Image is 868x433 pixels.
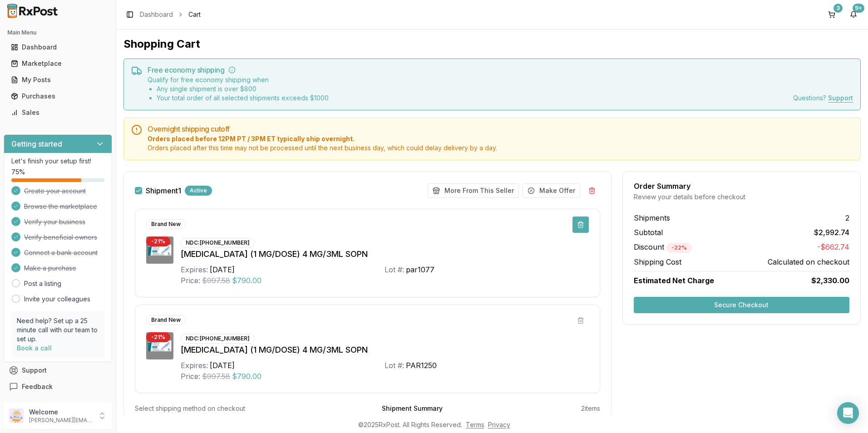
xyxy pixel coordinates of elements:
div: Price: [181,371,200,382]
span: Verify beneficial owners [24,233,97,242]
h2: Main Menu [7,29,108,36]
a: Privacy [488,421,510,428]
span: Subtotal [634,227,663,238]
p: [PERSON_NAME][EMAIL_ADDRESS][DOMAIN_NAME] [29,417,92,424]
a: Post a listing [24,279,61,288]
span: Connect a bank account [24,248,98,257]
a: Marketplace [7,55,108,72]
label: Shipment 1 [146,187,181,194]
div: par1077 [406,264,434,275]
p: Need help? Set up a 25 minute call with our team to set up. [17,316,99,344]
a: Terms [466,421,484,428]
button: Feedback [4,379,112,395]
div: Expires: [181,360,208,371]
div: Shipment Summary [382,404,443,413]
span: Orders placed after this time may not be processed until the next business day, which could delay... [148,143,853,153]
button: 3 [824,7,839,22]
span: $997.58 [202,275,230,286]
div: [DATE] [210,360,235,371]
li: Your total order of all selected shipments exceeds $ 1000 [157,93,329,103]
button: My Posts [4,73,112,87]
span: $2,992.74 [814,227,849,238]
div: PAR1250 [406,360,437,371]
img: Ozempic (1 MG/DOSE) 4 MG/3ML SOPN [146,332,173,359]
img: User avatar [9,408,24,423]
div: Expires: [181,264,208,275]
div: - 21 % [146,332,170,342]
a: My Posts [7,72,108,88]
div: Price: [181,275,200,286]
span: Orders placed before 12PM PT / 3PM ET typically ship overnight. [148,134,853,143]
a: Purchases [7,88,108,104]
div: [MEDICAL_DATA] (1 MG/DOSE) 4 MG/3ML SOPN [181,248,589,261]
p: Let's finish your setup first! [11,157,104,166]
div: NDC: [PHONE_NUMBER] [181,238,255,248]
span: Create your account [24,187,86,196]
div: - 21 % [146,236,170,246]
img: Ozempic (1 MG/DOSE) 4 MG/3ML SOPN [146,236,173,264]
div: 2 items [581,404,600,413]
div: Brand New [146,315,186,325]
h5: Free economy shipping [148,66,853,74]
span: Estimated Net Charge [634,276,714,285]
h5: Overnight shipping cutoff [148,125,853,133]
a: Dashboard [7,39,108,55]
div: Sales [11,108,105,117]
a: Sales [7,104,108,121]
div: Review your details before checkout [634,192,849,202]
div: Dashboard [11,43,105,52]
div: Lot #: [385,360,404,371]
div: Marketplace [11,59,105,68]
button: Marketplace [4,56,112,71]
nav: breadcrumb [140,10,201,19]
div: [MEDICAL_DATA] (1 MG/DOSE) 4 MG/3ML SOPN [181,344,589,356]
div: Qualify for free economy shipping when [148,75,329,103]
h3: Getting started [11,138,62,149]
span: 75 % [11,167,25,177]
li: Any single shipment is over $ 800 [157,84,329,93]
div: Select shipping method on checkout [135,404,353,413]
span: $2,330.00 [811,275,849,286]
div: Brand New [146,219,186,229]
div: - 22 % [666,243,692,253]
button: More From This Seller [428,183,519,198]
span: Browse the marketplace [24,202,97,211]
p: Welcome [29,408,92,417]
button: Sales [4,105,112,120]
div: 3 [833,4,843,13]
div: Questions? [793,93,853,103]
button: Secure Checkout [634,297,849,313]
img: RxPost Logo [4,4,62,18]
div: NDC: [PHONE_NUMBER] [181,334,255,344]
span: 2 [845,212,849,223]
span: Make a purchase [24,264,76,273]
button: Support [4,362,112,379]
span: $790.00 [232,275,261,286]
span: Discount [634,242,692,251]
span: Verify your business [24,217,85,226]
span: Shipping Cost [634,256,681,267]
span: Calculated on checkout [768,256,849,267]
span: $997.58 [202,371,230,382]
button: Purchases [4,89,112,103]
div: Active [185,186,212,196]
span: $790.00 [232,371,261,382]
span: -$662.74 [817,241,849,253]
button: Make Offer [523,183,580,198]
button: Dashboard [4,40,112,54]
a: Book a call [17,344,52,352]
div: My Posts [11,75,105,84]
div: [DATE] [210,264,235,275]
div: Lot #: [385,264,404,275]
button: 9+ [846,7,861,22]
a: Invite your colleagues [24,295,90,304]
div: Purchases [11,92,105,101]
span: Shipments [634,212,670,223]
a: Dashboard [140,10,173,19]
div: Open Intercom Messenger [837,402,859,424]
span: Feedback [22,382,53,391]
div: Order Summary [634,182,849,190]
h1: Shopping Cart [123,37,861,51]
span: Cart [188,10,201,19]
